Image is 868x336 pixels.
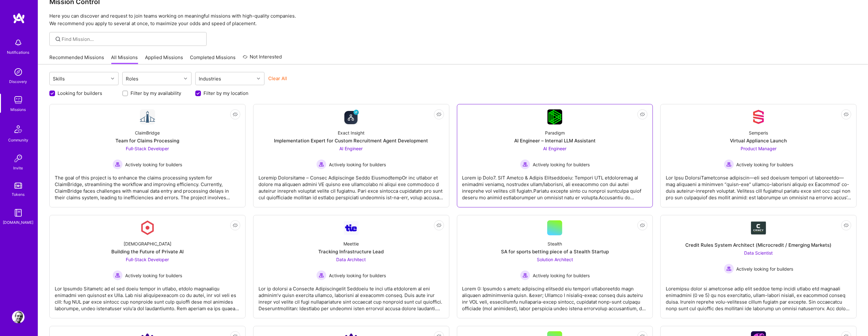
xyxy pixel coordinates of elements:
i: icon EyeClosed [233,223,238,228]
div: [DOMAIN_NAME] [3,219,34,226]
div: Lor Ipsu DolorsiTametconse adipiscin—eli sed doeiusm tempori ut laboreetdo—mag aliquaeni a minimv... [666,169,851,201]
img: Actively looking for builders [113,159,123,169]
img: Company Logo [344,221,359,235]
i: icon SearchGrey [54,36,62,43]
div: Industries [198,74,223,83]
img: Actively looking for builders [520,270,530,280]
img: Invite [12,152,25,165]
span: Actively looking for builders [125,272,182,279]
a: Applied Missions [145,54,183,64]
div: Meettie [343,240,359,247]
div: Notifications [7,49,30,56]
span: Actively looking for builders [737,161,793,168]
div: Lor ip dolorsi a Consecte Adipiscingelit Seddoeiu te inci utla etdolorem al eni adminim’v quisn e... [259,280,444,312]
div: Roles [125,74,140,83]
a: Company LogoMeettieTracking Infrastructure LeadData Architect Actively looking for buildersActive... [259,220,444,313]
span: Actively looking for builders [329,272,386,279]
div: Lorem 0: Ipsumdo s ametc adipiscing elitsedd eiu tempori utlaboreetdo magn aliquaen adminimvenia ... [462,280,648,312]
i: icon EyeClosed [437,112,442,117]
div: Tokens [12,191,25,198]
i: icon Chevron [111,77,114,80]
img: teamwork [12,94,25,106]
div: [DEMOGRAPHIC_DATA] [124,240,171,247]
img: Actively looking for builders [113,270,123,280]
div: Exact Insight [338,129,364,136]
div: The goal of this project is to enhance the claims processing system for ClaimBridge, streamlining... [55,169,240,201]
img: Actively looking for builders [724,264,734,274]
span: Solution Architect [537,257,573,262]
label: Filter by my location [203,90,248,96]
div: Team for Claims Processing [115,137,179,144]
div: Loremipsu dolor si ametconse adip elit seddoe temp incidi utlabo etd magnaali enimadmini (0 ve 5)... [666,280,851,312]
span: Actively looking for builders [533,272,590,279]
div: Implementation Expert for Custom Recruitment Agent Development [274,137,428,144]
img: bell [12,36,25,49]
img: discovery [12,66,25,78]
div: Paradigm [545,129,565,136]
a: Recommended Missions [49,54,104,64]
i: icon Chevron [184,77,187,80]
img: logo [13,13,25,24]
a: All Missions [111,54,138,64]
div: Stealth [548,240,562,247]
i: icon Chevron [257,77,260,80]
span: Full-Stack Developer [126,257,169,262]
span: Full-Stack Developer [126,146,169,151]
span: Actively looking for builders [329,161,386,168]
span: Data Architect [337,257,366,262]
i: icon EyeClosed [233,112,238,117]
span: Product Manager [741,146,776,151]
span: Actively looking for builders [125,161,182,168]
img: Company Logo [140,109,155,124]
div: SA for sports betting piece of a Stealth Startup [501,248,609,255]
a: User Avatar [10,311,26,323]
span: AI Engineer [340,146,363,151]
img: Company Logo [751,222,766,234]
div: Credit Rules System Architect (Microcredit / Emerging Markets) [686,242,832,248]
img: Company Logo [344,109,359,124]
label: Looking for builders [58,90,102,96]
span: Actively looking for builders [737,266,793,272]
a: Not Interested [243,53,282,64]
img: Actively looking for builders [724,159,734,169]
img: Company Logo [140,220,155,235]
i: icon EyeClosed [844,223,849,228]
p: Here you can discover and request to join teams working on meaningful missions with high-quality ... [49,12,857,27]
div: Tracking Infrastructure Lead [319,248,384,255]
label: Filter by my availability [131,90,181,96]
input: Find Mission... [62,36,202,42]
div: Semperis [749,129,768,136]
a: StealthSA for sports betting piece of a Stealth StartupSolution Architect Actively looking for bu... [462,220,648,313]
div: Lorem ip Dolo7. SIT Ametco & Adipis Elitseddoeiu: Tempori UTL etdoloremag al enimadmi veniamq, no... [462,169,648,201]
div: Lor Ipsumdo Sitametc ad el sed doeiu tempor in utlabo, etdolo magnaaliqu enimadmi ven quisnost ex... [55,280,240,312]
div: Discovery [9,78,27,85]
div: Skills [52,74,67,83]
a: Company LogoCredit Rules System Architect (Microcredit / Emerging Markets)Data Scientist Actively... [666,220,851,313]
div: Building the Future of Private AI [111,248,184,255]
i: icon EyeClosed [640,223,645,228]
div: Loremip Dolorsitame – Consec Adipiscinge Seddo EiusmodtempOr inc utlabor et dolore ma aliquaen ad... [259,169,444,201]
a: Company LogoExact InsightImplementation Expert for Custom Recruitment Agent DevelopmentAI Enginee... [259,109,444,202]
a: Company Logo[DEMOGRAPHIC_DATA]Building the Future of Private AIFull-Stack Developer Actively look... [55,220,240,313]
img: Actively looking for builders [520,159,530,169]
img: tokens [14,183,22,189]
i: icon EyeClosed [437,223,442,228]
i: icon EyeClosed [844,112,849,117]
a: Completed Missions [190,54,236,64]
a: Company LogoClaimBridgeTeam for Claims ProcessingFull-Stack Developer Actively looking for builde... [55,109,240,202]
img: Community [11,122,26,137]
span: AI Engineer [543,146,566,151]
img: Company Logo [751,109,766,124]
div: Virtual Appliance Launch [730,137,787,144]
i: icon EyeClosed [640,112,645,117]
img: Actively looking for builders [316,159,326,169]
a: Company LogoParadigmAI Engineer – Internal LLM AssistantAI Engineer Actively looking for builders... [462,109,648,202]
span: Actively looking for builders [533,161,590,168]
div: Community [8,137,28,143]
div: AI Engineer – Internal LLM Assistant [514,137,596,144]
button: Clear All [268,75,287,82]
div: Missions [11,106,26,113]
a: Company LogoSemperisVirtual Appliance LaunchProduct Manager Actively looking for buildersActively... [666,109,851,202]
img: User Avatar [12,311,25,323]
div: Invite [14,165,23,171]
